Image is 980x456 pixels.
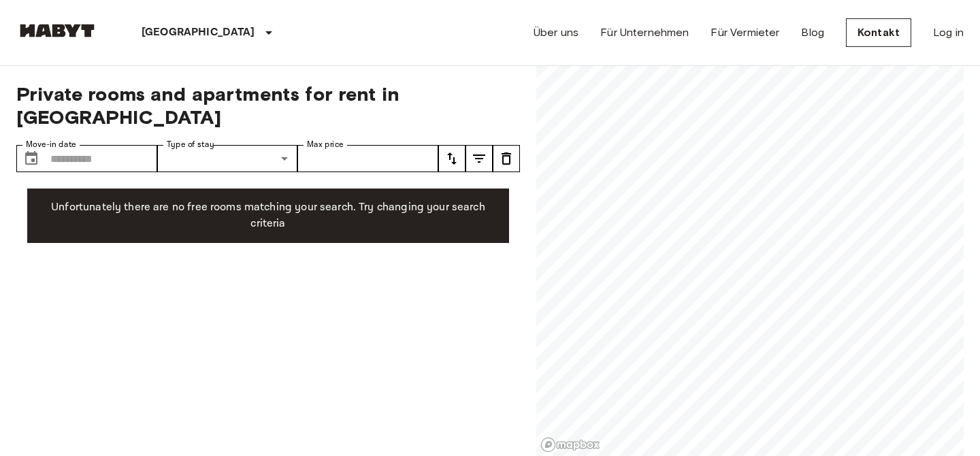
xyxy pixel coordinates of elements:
[26,139,76,150] label: Move-in date
[534,25,578,41] a: Über uns
[16,82,520,129] span: Private rooms and apartments for rent in [GEOGRAPHIC_DATA]
[465,145,493,172] button: tune
[540,437,600,453] a: Mapbox logo
[167,139,214,150] label: Type of stay
[142,25,255,41] p: [GEOGRAPHIC_DATA]
[38,199,498,232] p: Unfortunately there are no free rooms matching your search. Try changing your search criteria
[600,25,689,41] a: Für Unternehmen
[16,24,98,37] img: Habyt
[710,25,779,41] a: Für Vermieter
[846,18,911,47] a: Kontakt
[801,25,824,41] a: Blog
[933,25,964,41] a: Log in
[438,145,465,172] button: tune
[18,145,45,172] button: Choose date
[493,145,520,172] button: tune
[307,139,344,150] label: Max price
